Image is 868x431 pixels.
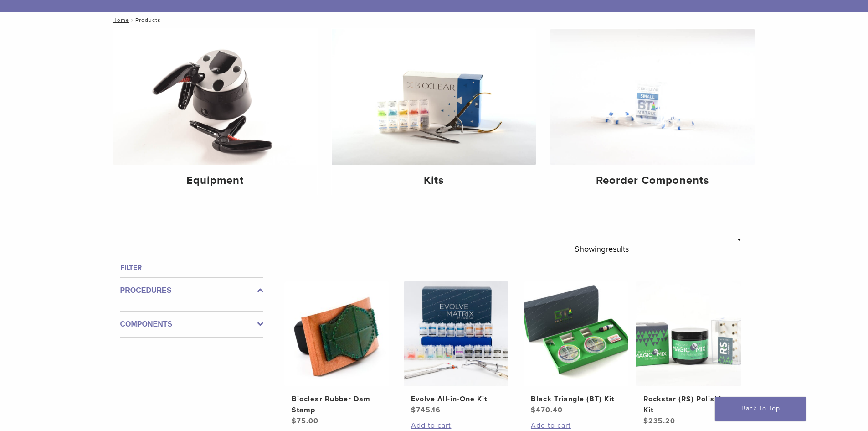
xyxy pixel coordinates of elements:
[121,172,310,189] h4: Equipment
[106,12,762,28] nav: Products
[332,29,536,165] img: Kits
[403,281,509,415] a: Evolve All-in-One KitEvolve All-in-One Kit $745.16
[284,281,390,426] a: Bioclear Rubber Dam StampBioclear Rubber Dam Stamp $75.00
[524,281,628,386] img: Black Triangle (BT) Kit
[120,262,263,273] h4: Filter
[120,319,263,330] label: Components
[113,29,318,165] img: Equipment
[550,29,755,195] a: Reorder Components
[120,285,263,296] label: Procedures
[411,394,501,405] h2: Evolve All-in-One Kit
[292,394,382,415] h2: Bioclear Rubber Dam Stamp
[575,239,629,259] p: Showing results
[411,420,501,431] a: Add to cart: “Evolve All-in-One Kit”
[113,29,318,195] a: Equipment
[110,17,129,23] a: Home
[411,405,441,415] bdi: 745.16
[636,281,742,426] a: Rockstar (RS) Polishing KitRockstar (RS) Polishing Kit $235.20
[643,394,734,415] h2: Rockstar (RS) Polishing Kit
[531,405,563,415] bdi: 470.40
[643,416,675,426] bdi: 235.20
[550,29,755,165] img: Reorder Components
[715,397,806,421] a: Back To Top
[332,29,536,195] a: Kits
[284,281,389,386] img: Bioclear Rubber Dam Stamp
[411,405,416,415] span: $
[339,172,529,189] h4: Kits
[531,420,621,431] a: Add to cart: “Black Triangle (BT) Kit”
[636,281,741,386] img: Rockstar (RS) Polishing Kit
[558,172,747,189] h4: Reorder Components
[531,405,536,415] span: $
[643,416,648,426] span: $
[531,394,621,405] h2: Black Triangle (BT) Kit
[129,18,135,22] span: /
[292,416,297,426] span: $
[404,281,508,386] img: Evolve All-in-One Kit
[523,281,629,415] a: Black Triangle (BT) KitBlack Triangle (BT) Kit $470.40
[292,416,318,426] bdi: 75.00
